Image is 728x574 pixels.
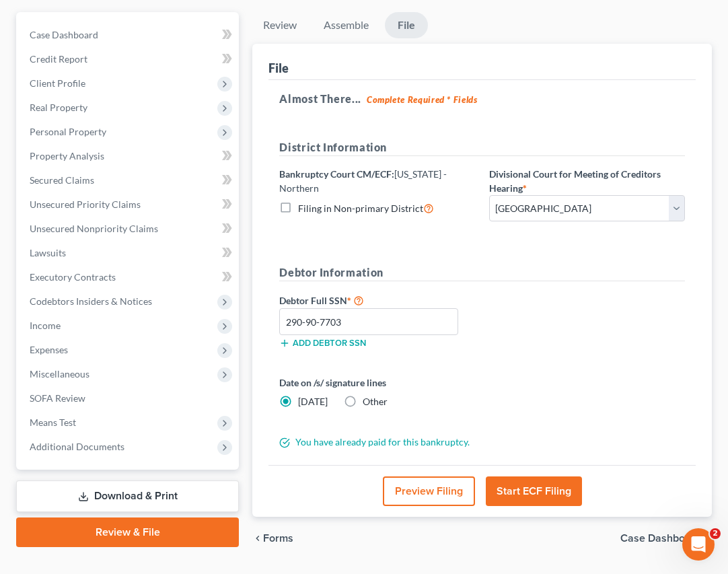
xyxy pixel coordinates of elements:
[489,167,685,195] label: Divisional Court for Meeting of Creditors Hearing
[279,168,447,194] span: [US_STATE] - Northern
[30,53,87,65] span: Credit Report
[30,102,87,113] span: Real Property
[19,241,239,265] a: Lawsuits
[620,533,712,544] a: Case Dashboard chevron_right
[279,139,685,156] h5: District Information
[16,480,239,512] a: Download & Print
[30,295,152,307] span: Codebtors Insiders & Notices
[272,435,692,449] div: You have already paid for this bankruptcy.
[30,29,98,40] span: Case Dashboard
[298,396,328,407] span: [DATE]
[30,344,68,355] span: Expenses
[30,223,158,234] span: Unsecured Nonpriority Claims
[19,23,239,47] a: Case Dashboard
[385,12,428,38] a: File
[30,368,89,380] span: Miscellaneous
[19,192,239,217] a: Unsecured Priority Claims
[252,12,307,38] a: Review
[263,533,293,544] span: Forms
[367,94,478,105] strong: Complete Required * Fields
[279,338,366,349] button: Add debtor SSN
[30,199,141,210] span: Unsecured Priority Claims
[16,517,239,547] a: Review & File
[279,91,685,107] h5: Almost There...
[279,308,458,335] input: XXX-XX-XXXX
[486,476,582,506] button: Start ECF Filing
[30,392,85,404] span: SOFA Review
[30,150,104,162] span: Property Analysis
[30,247,66,258] span: Lawsuits
[279,264,685,281] h5: Debtor Information
[19,265,239,289] a: Executory Contracts
[19,144,239,168] a: Property Analysis
[30,126,106,137] span: Personal Property
[19,47,239,71] a: Credit Report
[268,60,289,76] div: File
[710,528,721,539] span: 2
[682,528,715,561] iframe: Intercom live chat
[313,12,379,38] a: Assemble
[620,533,701,544] span: Case Dashboard
[252,533,312,544] button: chevron_left Forms
[30,77,85,89] span: Client Profile
[279,375,475,390] label: Date on /s/ signature lines
[30,174,94,186] span: Secured Claims
[19,217,239,241] a: Unsecured Nonpriority Claims
[298,203,423,214] span: Filing in Non-primary District
[279,167,475,195] label: Bankruptcy Court CM/ECF:
[30,417,76,428] span: Means Test
[19,386,239,410] a: SOFA Review
[30,320,61,331] span: Income
[383,476,475,506] button: Preview Filing
[19,168,239,192] a: Secured Claims
[363,396,388,407] span: Other
[30,271,116,283] span: Executory Contracts
[252,533,263,544] i: chevron_left
[30,441,124,452] span: Additional Documents
[272,292,482,308] label: Debtor Full SSN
